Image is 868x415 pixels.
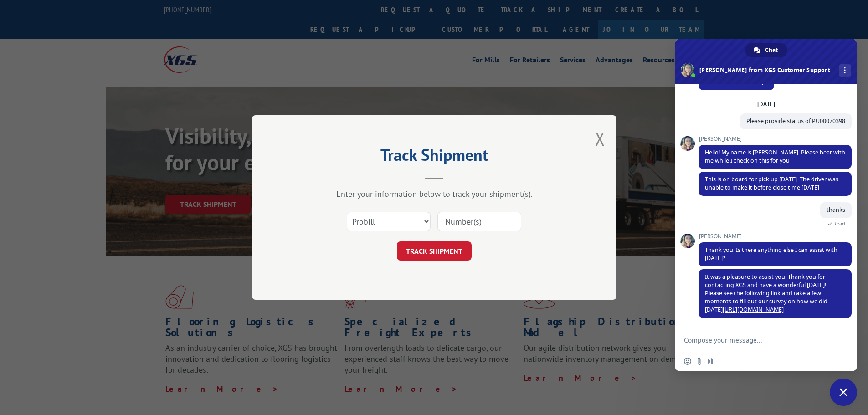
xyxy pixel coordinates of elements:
span: Chat [765,43,778,57]
button: TRACK SHIPMENT [397,241,472,261]
span: [PERSON_NAME] [699,136,852,142]
div: Chat [745,43,787,57]
textarea: Compose your message... [684,336,828,344]
span: Send a file [696,358,703,365]
span: This is on board for pick up [DATE]. The driver was unable to make it before close time [DATE] [705,175,838,191]
div: [DATE] [757,102,775,107]
a: [URL][DOMAIN_NAME] [723,306,784,313]
div: More channels [839,64,851,77]
div: Close chat [830,379,857,406]
input: Number(s) [437,212,521,231]
button: Close modal [595,127,605,151]
span: [PERSON_NAME] [699,233,852,240]
span: Thank you! Is there anything else I can assist with [DATE]? [705,246,837,262]
span: Please provide status of PU00070398 [746,117,845,125]
h2: Track Shipment [298,149,571,166]
div: Enter your information below to track your shipment(s). [298,189,571,199]
span: Insert an emoji [684,358,691,365]
span: thanks [827,206,845,214]
span: Read [833,220,845,227]
span: Hello! My name is [PERSON_NAME]. Please bear with me while I check on this for you [705,149,845,164]
span: It was a pleasure to assist you. Thank you for contacting XGS and have a wonderful [DATE]! Please... [705,273,827,313]
span: Audio message [708,358,715,365]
